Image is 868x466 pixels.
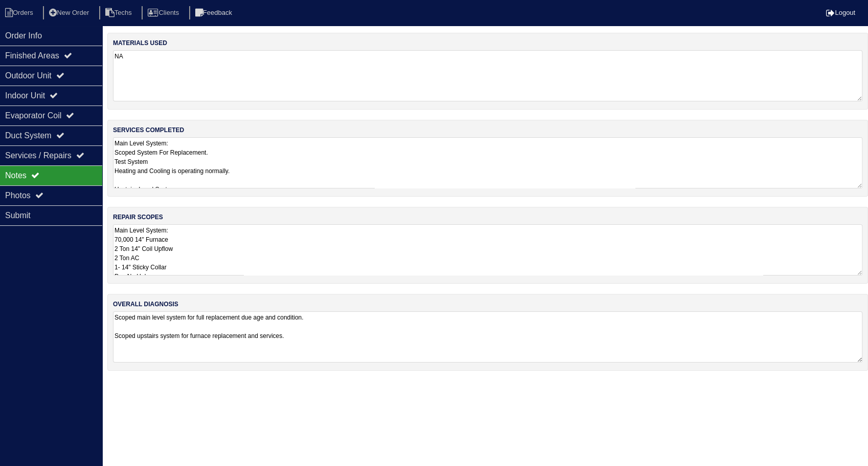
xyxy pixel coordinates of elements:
[43,9,97,16] a: New Order
[142,9,187,16] a: Clients
[826,9,855,16] a: Logout
[113,311,862,363] textarea: Scoped main level system for full replacement due age and condition. Scoped upstairs system for f...
[43,6,97,20] li: New Order
[113,38,167,48] label: materials used
[99,9,140,16] a: Techs
[113,137,862,188] textarea: Main Level System: Scoped System For Replacement. Test System Heating and Cooling is operating no...
[113,213,163,222] label: repair scopes
[189,6,240,20] li: Feedback
[142,6,187,20] li: Clients
[113,300,178,309] label: overall diagnosis
[99,6,140,20] li: Techs
[113,50,862,101] textarea: NA
[113,224,862,276] textarea: Main Level System: 70,000 14" Furnace 2 Ton 14" Coil Upflow 2 Ton AC 1- 14" Sticky Collar Pan No ...
[113,125,184,135] label: services completed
